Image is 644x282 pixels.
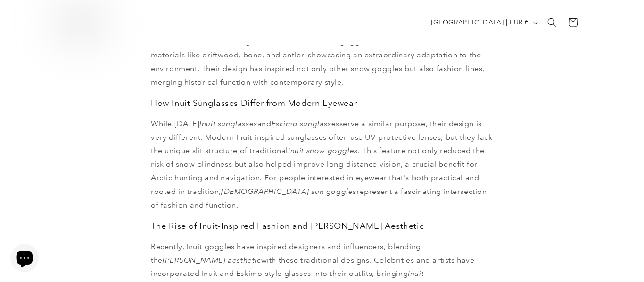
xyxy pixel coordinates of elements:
inbox-online-store-chat: Shopify online store chat [8,244,41,274]
h3: The Rise of Inuit-Inspired Fashion and [PERSON_NAME] Aesthetic [151,220,493,231]
h3: How Inuit Sunglasses Differ from Modern Eyewear [151,97,493,108]
em: Inuit snow goggles [288,146,358,155]
em: [DEMOGRAPHIC_DATA] sun goggles [221,187,356,196]
button: [GEOGRAPHIC_DATA] | EUR € [425,14,542,32]
em: [PERSON_NAME] aesthetic [163,256,261,265]
em: Eskimo sunglasses [272,119,339,128]
img: Inuit Logo [63,4,100,41]
summary: Search [542,12,562,33]
p: While [DATE] and serve a similar purpose, their design is very different. Modern Inuit-inspired s... [151,117,493,212]
span: [GEOGRAPHIC_DATA] | EUR € [431,17,529,27]
p: are designed with narrow slits to filter out light and prevent snow blindness. Unlike modern , th... [151,21,493,89]
em: Inuit sunglasses [199,119,257,128]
